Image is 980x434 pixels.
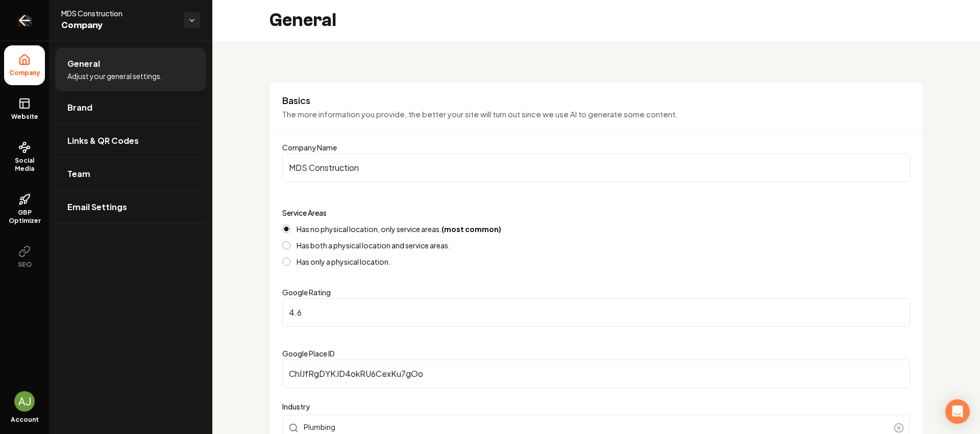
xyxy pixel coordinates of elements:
[282,143,337,152] label: Company Name
[61,8,176,18] span: MDS Construction
[282,298,910,327] input: Google Rating
[61,18,176,33] span: Company
[7,113,42,121] span: Website
[55,91,206,124] a: Brand
[55,158,206,190] a: Team
[297,242,450,249] label: Has both a physical location and service areas.
[67,201,127,213] span: Email Settings
[282,208,327,217] label: Service Areas
[442,224,501,234] strong: (most common)
[297,225,501,233] label: Has no physical location, only service areas.
[945,399,970,424] div: Open Intercom Messenger
[67,168,90,180] span: Team
[282,288,331,297] label: Google Rating
[4,237,45,277] button: SEO
[55,124,206,157] a: Links & QR Codes
[67,58,100,70] span: General
[269,10,336,31] h2: General
[282,349,335,358] label: Google Place ID
[282,94,910,107] h3: Basics
[67,71,162,81] span: Adjust your general settings.
[14,391,35,412] img: AJ Nimeh
[4,209,45,225] span: GBP Optimizer
[14,391,35,412] button: Open user button
[67,101,92,114] span: Brand
[67,135,139,147] span: Links & QR Codes
[4,133,45,181] a: Social Media
[282,400,910,413] label: Industry
[4,89,45,129] a: Website
[11,416,39,424] span: Account
[14,261,36,269] span: SEO
[55,191,206,223] a: Email Settings
[282,360,910,388] input: Google Place ID
[297,258,390,265] label: Has only a physical location.
[4,157,45,173] span: Social Media
[4,185,45,233] a: GBP Optimizer
[282,154,910,182] input: Company Name
[282,109,910,120] p: The more information you provide, the better your site will turn out since we use AI to generate ...
[5,69,44,77] span: Company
